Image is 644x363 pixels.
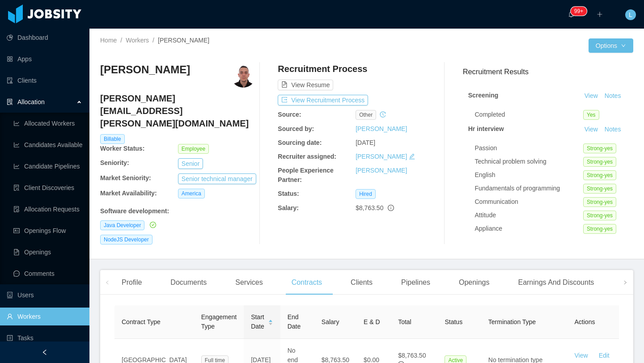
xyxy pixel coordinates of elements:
[100,190,157,197] b: Market Availability:
[568,11,574,17] i: icon: bell
[13,200,82,218] a: icon: file-doneAllocation Requests
[475,197,584,207] div: Communication
[268,318,273,321] i: icon: caret-up
[278,97,368,104] a: icon: exportView Recruitment Process
[475,170,584,180] div: English
[278,139,322,146] b: Sourcing date:
[268,318,273,325] div: Sort
[284,270,329,295] div: Contracts
[268,322,273,325] i: icon: caret-down
[201,313,237,330] span: Engagement Type
[13,179,82,197] a: icon: file-searchClient Discoveries
[468,125,504,132] strong: Hr interview
[475,157,584,166] div: Technical problem solving
[356,125,407,132] a: [PERSON_NAME]
[488,318,536,325] span: Termination Type
[7,329,82,347] a: icon: profileTasks
[356,153,407,160] a: [PERSON_NAME]
[231,63,256,88] img: 4bc3dd80-68af-11ea-804c-b759cbf195be_6650e4e639216-400w.png
[126,37,149,44] a: Workers
[122,318,161,325] span: Contract Type
[278,204,299,211] b: Salary:
[278,125,314,132] b: Sourced by:
[583,197,616,207] span: Strong-yes
[409,153,415,160] i: icon: edit
[463,66,633,77] h3: Recruitment Results
[114,270,149,295] div: Profile
[278,81,333,89] a: icon: file-textView Resume
[178,173,256,184] button: Senior technical manager
[228,270,270,295] div: Services
[599,352,610,359] a: Edit
[601,124,625,135] button: Notes
[278,153,336,160] b: Recruiter assigned:
[583,157,616,167] span: Strong-yes
[150,222,156,228] i: icon: check-circle
[13,222,82,240] a: icon: idcardOpenings Flow
[623,280,627,285] i: icon: right
[588,348,617,363] button: Edit
[13,136,82,154] a: icon: line-chartCandidates Available
[278,167,334,183] b: People Experience Partner:
[364,318,380,325] span: E & D
[581,126,601,133] a: View
[153,37,154,44] span: /
[583,211,616,220] span: Strong-yes
[13,265,82,283] a: icon: messageComments
[100,134,125,144] span: Billable
[13,114,82,132] a: icon: line-chartAllocated Workers
[278,190,299,197] b: Status:
[7,99,13,105] i: icon: solution
[100,145,144,152] b: Worker Status:
[7,29,82,46] a: icon: pie-chartDashboard
[13,157,82,175] a: icon: line-chartCandidate Pipelines
[178,144,209,154] span: Employee
[571,7,587,16] sup: 120
[475,184,584,193] div: Fundamentals of programming
[356,139,375,146] span: [DATE]
[178,158,203,169] button: Senior
[581,92,601,99] a: View
[475,224,584,233] div: Appliance
[100,207,169,215] b: Software development :
[100,92,256,130] h4: [PERSON_NAME][EMAIL_ADDRESS][PERSON_NAME][DOMAIN_NAME]
[597,11,603,17] i: icon: plus
[278,80,333,90] button: icon: file-textView Resume
[7,308,82,325] a: icon: userWorkers
[100,174,151,181] b: Market Seniority:
[583,224,616,234] span: Strong-yes
[100,220,144,230] span: Java Developer
[629,9,632,20] span: L
[148,221,156,228] a: icon: check-circle
[380,111,386,118] i: icon: history
[475,110,584,119] div: Completed
[100,37,117,44] a: Home
[163,270,214,295] div: Documents
[601,91,625,101] button: Notes
[100,159,129,166] b: Seniority:
[7,286,82,304] a: icon: robotUsers
[17,98,45,106] span: Allocation
[288,313,301,330] span: End Date
[398,318,411,325] span: Total
[105,280,110,285] i: icon: left
[278,95,368,106] button: icon: exportView Recruitment Process
[475,211,584,220] div: Attitude
[583,184,616,194] span: Strong-yes
[388,205,394,211] span: info-circle
[356,189,376,199] span: Hired
[356,167,407,174] a: [PERSON_NAME]
[100,63,190,77] h3: [PERSON_NAME]
[468,92,499,99] strong: Screening
[178,189,205,198] span: America
[575,318,595,325] span: Actions
[575,352,588,359] a: View
[589,38,633,53] button: Optionsicon: down
[452,270,497,295] div: Openings
[356,204,383,211] span: $8,763.50
[100,235,153,245] span: NodeJS Developer
[475,144,584,153] div: Passion
[583,170,616,180] span: Strong-yes
[251,312,264,331] span: Start Date
[394,270,437,295] div: Pipelines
